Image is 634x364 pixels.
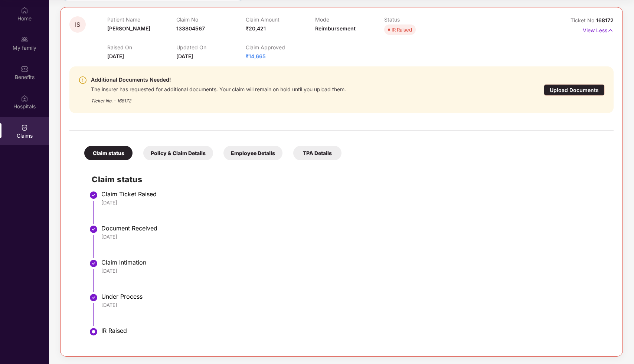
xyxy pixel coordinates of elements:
div: Claim Ticket Raised [101,190,606,198]
div: Document Received [101,224,606,232]
img: svg+xml;base64,PHN2ZyBpZD0iU3RlcC1BY3RpdmUtMzJ4MzIiIHhtbG5zPSJodHRwOi8vd3d3LnczLm9yZy8yMDAwL3N2Zy... [89,327,98,336]
span: [PERSON_NAME] [107,25,150,32]
div: Claim Intimation [101,259,606,266]
div: Upload Documents [544,84,605,96]
div: Claim status [84,146,133,160]
div: The insurer has requested for additional documents. Your claim will remain on hold until you uplo... [91,84,346,93]
p: Claim Amount [246,16,315,23]
span: [DATE] [107,53,124,59]
p: Updated On [176,44,246,50]
img: svg+xml;base64,PHN2ZyBpZD0iSG9tZSIgeG1sbnM9Imh0dHA6Ly93d3cudzMub3JnLzIwMDAvc3ZnIiB3aWR0aD0iMjAiIG... [21,7,28,14]
p: Claim Approved [246,44,315,50]
div: IR Raised [392,26,412,33]
div: [DATE] [101,199,606,206]
img: svg+xml;base64,PHN2ZyBpZD0iSG9zcGl0YWxzIiB4bWxucz0iaHR0cDovL3d3dy53My5vcmcvMjAwMC9zdmciIHdpZHRoPS... [21,95,28,102]
p: Mode [315,16,385,23]
img: svg+xml;base64,PHN2ZyBpZD0iU3RlcC1Eb25lLTMyeDMyIiB4bWxucz0iaHR0cDovL3d3dy53My5vcmcvMjAwMC9zdmciIH... [89,293,98,302]
img: svg+xml;base64,PHN2ZyB4bWxucz0iaHR0cDovL3d3dy53My5vcmcvMjAwMC9zdmciIHdpZHRoPSIxNyIgaGVpZ2h0PSIxNy... [607,26,614,35]
div: Employee Details [223,146,282,160]
span: 168172 [596,17,614,23]
p: View Less [583,24,614,35]
img: svg+xml;base64,PHN2ZyBpZD0iU3RlcC1Eb25lLTMyeDMyIiB4bWxucz0iaHR0cDovL3d3dy53My5vcmcvMjAwMC9zdmciIH... [89,259,98,268]
img: svg+xml;base64,PHN2ZyBpZD0iV2FybmluZ18tXzI0eDI0IiBkYXRhLW5hbWU9Ildhcm5pbmcgLSAyNHgyNCIgeG1sbnM9Im... [78,76,87,85]
img: svg+xml;base64,PHN2ZyB3aWR0aD0iMjAiIGhlaWdodD0iMjAiIHZpZXdCb3g9IjAgMCAyMCAyMCIgZmlsbD0ibm9uZSIgeG... [21,36,28,43]
div: IR Raised [101,327,606,334]
span: [DATE] [176,53,193,59]
p: Status [384,16,454,23]
span: 133804567 [176,25,205,32]
div: [DATE] [101,302,606,308]
span: Ticket No [571,17,596,23]
div: [DATE] [101,233,606,240]
div: Ticket No. - 168172 [91,93,346,104]
span: Reimbursement [315,25,356,32]
div: [DATE] [101,268,606,274]
img: svg+xml;base64,PHN2ZyBpZD0iQ2xhaW0iIHhtbG5zPSJodHRwOi8vd3d3LnczLm9yZy8yMDAwL3N2ZyIgd2lkdGg9IjIwIi... [21,124,28,131]
img: svg+xml;base64,PHN2ZyBpZD0iU3RlcC1Eb25lLTMyeDMyIiB4bWxucz0iaHR0cDovL3d3dy53My5vcmcvMjAwMC9zdmciIH... [89,225,98,234]
span: ₹20,421 [246,25,266,32]
p: Raised On [107,44,177,50]
span: ₹14,665 [246,53,266,59]
h2: Claim status [92,173,606,186]
img: svg+xml;base64,PHN2ZyBpZD0iQmVuZWZpdHMiIHhtbG5zPSJodHRwOi8vd3d3LnczLm9yZy8yMDAwL3N2ZyIgd2lkdGg9Ij... [21,65,28,73]
p: Patient Name [107,16,177,23]
div: TPA Details [293,146,341,160]
span: IS [75,22,80,28]
img: svg+xml;base64,PHN2ZyBpZD0iU3RlcC1Eb25lLTMyeDMyIiB4bWxucz0iaHR0cDovL3d3dy53My5vcmcvMjAwMC9zdmciIH... [89,191,98,200]
div: Under Process [101,293,606,300]
div: Policy & Claim Details [143,146,213,160]
div: Additional Documents Needed! [91,75,346,84]
p: Claim No [176,16,246,23]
